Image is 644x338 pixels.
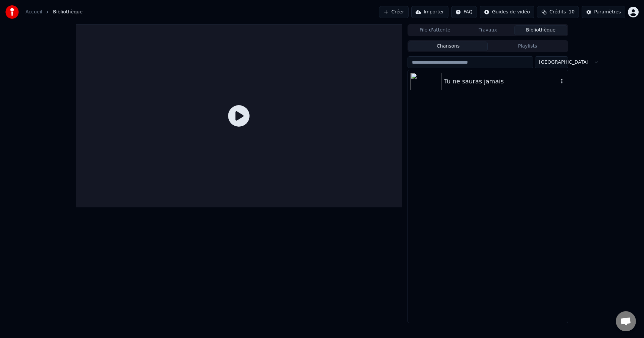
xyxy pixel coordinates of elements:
[537,6,579,18] button: Crédits10
[451,6,477,18] button: FAQ
[488,42,567,51] button: Playlists
[514,25,567,35] button: Bibliothèque
[444,77,558,86] div: Tu ne sauras jamais
[594,9,621,15] div: Paramètres
[53,9,83,15] span: Bibliothèque
[549,9,566,15] span: Crédits
[616,311,636,331] div: Ouvrir le chat
[569,9,575,15] span: 10
[409,25,462,35] button: File d'attente
[25,9,83,15] nav: breadcrumb
[539,59,588,66] span: [GEOGRAPHIC_DATA]
[25,9,42,15] a: Accueil
[480,6,534,18] button: Guides de vidéo
[462,25,515,35] button: Travaux
[411,6,448,18] button: Importer
[409,42,488,51] button: Chansons
[582,6,625,18] button: Paramètres
[5,5,19,19] img: youka
[379,6,409,18] button: Créer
